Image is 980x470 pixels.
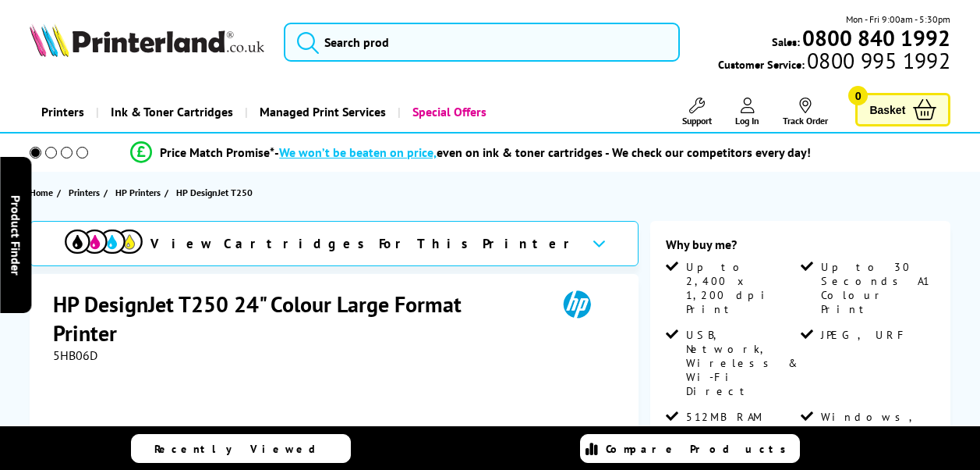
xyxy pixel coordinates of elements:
span: 5HB06D [53,347,97,363]
a: Printerland Logo [30,23,264,60]
span: Printers [69,184,100,201]
a: Track Order [783,98,828,126]
h1: HP DesignJet T250 24" Colour Large Format Printer [53,290,542,347]
span: Compare Products [606,442,794,456]
span: Home [30,184,53,201]
a: Basket 0 [855,93,950,126]
span: Mon - Fri 9:00am - 5:30pm [846,12,950,27]
span: Up to 2,400 x 1,200 dpi Print [686,260,798,316]
a: Managed Print Services [245,92,398,132]
span: USB, Network, Wireless & Wi-Fi Direct [686,328,798,398]
span: Basket [869,99,905,120]
input: Search prod [284,23,680,62]
a: Recently Viewed [131,434,351,463]
img: HP [541,290,613,319]
span: Log In [735,115,759,126]
a: HP Printers [115,184,165,201]
a: 0800 840 1992 [800,30,950,45]
b: 0800 840 1992 [802,23,950,52]
span: HP Printers [115,184,161,201]
a: Support [682,98,712,126]
img: Printerland Logo [30,23,264,57]
span: View Cartridges For This Printer [150,235,579,252]
span: Ink & Toner Cartridges [111,92,233,132]
span: Price Match Promise* [160,144,274,160]
span: We won’t be beaten on price, [279,144,437,160]
span: 0 [848,86,868,105]
a: HP DesignJet T250 [176,184,256,201]
a: Special Offers [398,92,498,132]
span: Windows, Mac & Chrome OS Compatible [821,410,940,466]
span: JPEG, URF [821,328,908,342]
a: Ink & Toner Cartridges [96,92,245,132]
span: 512MB RAM [686,410,763,424]
a: Printers [30,92,96,132]
span: Customer Service: [718,53,950,72]
span: HP DesignJet T250 [176,184,253,201]
a: Printers [69,184,104,201]
a: Compare Products [580,434,800,463]
span: Product Finder [8,195,23,276]
span: Sales: [772,34,800,49]
div: - even on ink & toner cartridges - We check our competitors every day! [274,144,811,160]
div: Why buy me? [666,237,935,260]
li: modal_Promise [8,139,934,166]
a: Home [30,184,57,201]
a: Log In [735,98,759,126]
img: cmyk-icon.svg [65,230,143,254]
span: Support [682,115,712,126]
span: Recently Viewed [154,442,331,456]
span: 0800 995 1992 [805,53,950,68]
span: Up to 30 Seconds A1 Colour Print [821,260,932,316]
